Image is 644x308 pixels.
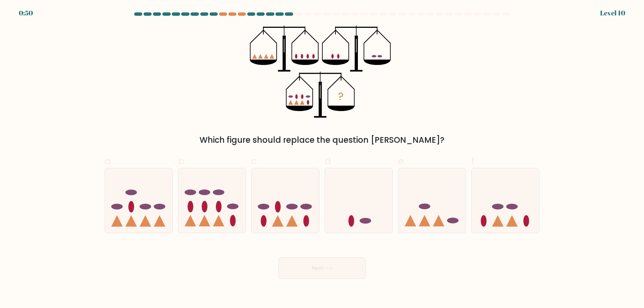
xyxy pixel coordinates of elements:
div: Level 10 [600,8,625,18]
span: a. [105,155,113,168]
span: b. [178,155,186,168]
span: e. [398,155,406,168]
div: 0:50 [19,8,33,18]
tspan: ? [338,89,344,104]
div: Which figure should replace the question [PERSON_NAME]? [109,134,535,146]
span: f. [471,155,476,168]
span: d. [325,155,333,168]
span: c. [251,155,259,168]
button: Next [278,257,366,279]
